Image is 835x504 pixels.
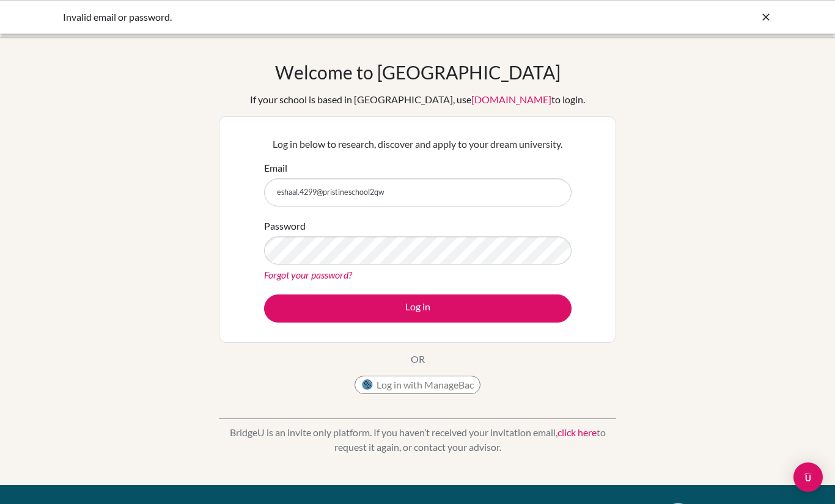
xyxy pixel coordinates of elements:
[264,269,352,280] a: Forgot your password?
[63,10,589,24] div: Invalid email or password.
[250,92,585,107] div: If your school is based in [GEOGRAPHIC_DATA], use to login.
[275,61,561,83] h1: Welcome to [GEOGRAPHIC_DATA]
[411,352,425,367] p: OR
[264,161,287,175] label: Email
[471,93,551,105] a: [DOMAIN_NAME]
[355,376,480,394] button: Log in with ManageBac
[264,219,306,233] label: Password
[219,425,616,455] p: BridgeU is an invite only platform. If you haven’t received your invitation email, to request it ...
[264,137,572,152] p: Log in below to research, discover and apply to your dream university.
[793,462,823,492] div: Open Intercom Messenger
[557,426,597,438] a: click here
[264,294,572,323] button: Log in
